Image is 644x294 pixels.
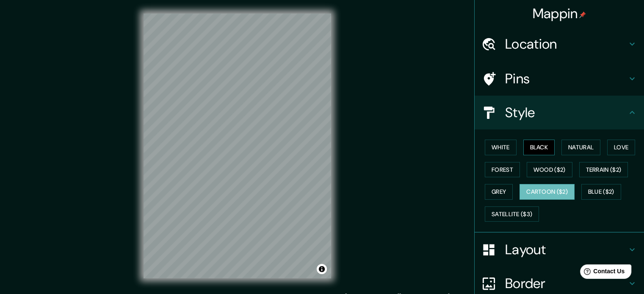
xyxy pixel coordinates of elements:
h4: Mappin [533,5,586,22]
button: Black [523,140,555,155]
button: Cartoon ($2) [520,184,575,200]
button: Natural [561,140,600,155]
h4: Layout [505,241,627,258]
button: Forest [485,162,520,178]
div: Style [475,96,644,129]
h4: Location [505,36,627,52]
button: Wood ($2) [527,162,572,178]
iframe: Help widget launcher [569,261,635,285]
button: Terrain ($2) [579,162,628,178]
canvas: Map [144,14,331,278]
h4: Pins [505,70,627,87]
h4: Style [505,104,627,121]
button: Grey [485,184,513,200]
div: Layout [475,233,644,267]
button: Toggle attribution [317,264,327,274]
button: White [485,140,517,155]
button: Blue ($2) [581,184,621,200]
h4: Border [505,275,627,292]
div: Pins [475,62,644,96]
button: Love [607,140,635,155]
button: Satellite ($3) [485,206,539,222]
img: pin-icon.png [579,11,586,18]
div: Location [475,27,644,61]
